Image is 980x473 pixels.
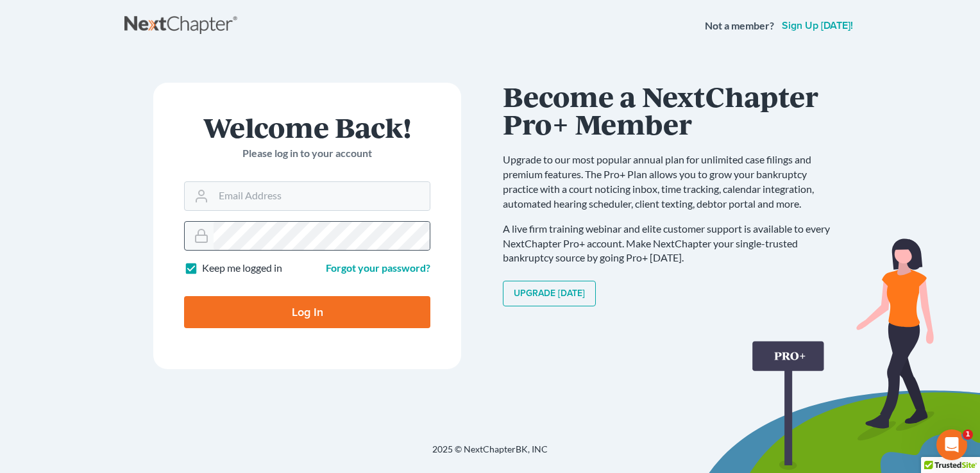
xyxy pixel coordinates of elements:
p: Upgrade to our most popular annual plan for unlimited case filings and premium features. The Pro+... [503,153,843,211]
a: Sign up [DATE]! [779,21,856,31]
p: A live firm training webinar and elite customer support is available to every NextChapter Pro+ ac... [503,222,843,266]
h1: Welcome Back! [184,113,430,141]
iframe: Intercom live chat [936,429,967,460]
input: Email Address [214,182,430,210]
input: Log In [184,296,430,328]
p: Please log in to your account [184,146,430,161]
a: Upgrade [DATE] [503,281,596,306]
h1: Become a NextChapter Pro+ Member [503,83,843,137]
strong: Not a member? [705,19,774,33]
a: Forgot your password? [326,261,430,274]
span: 1 [963,429,973,440]
label: Keep me logged in [202,261,282,276]
div: 2025 © NextChapterBK, INC [124,443,856,466]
